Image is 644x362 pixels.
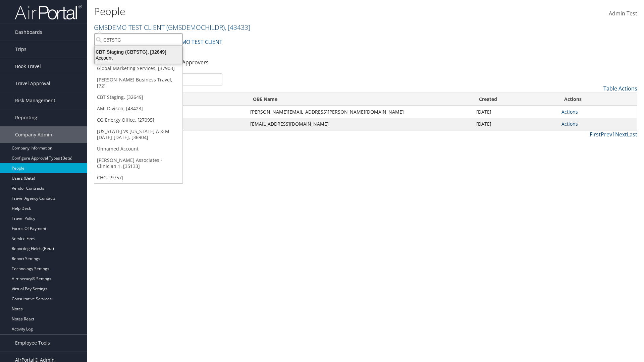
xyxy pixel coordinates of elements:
[247,106,473,118] td: [PERSON_NAME][EMAIL_ADDRESS][PERSON_NAME][DOMAIN_NAME]
[15,75,50,92] span: Travel Approval
[473,106,558,118] td: [DATE]
[15,109,37,126] span: Reporting
[247,118,473,130] td: [EMAIL_ADDRESS][DOMAIN_NAME]
[15,24,42,41] span: Dashboards
[558,93,637,106] th: Actions
[627,131,637,138] a: Last
[91,55,186,61] div: Account
[15,4,82,20] img: airportal-logo.png
[15,126,52,143] span: Company Admin
[94,143,182,155] a: Unnamed Account
[94,126,182,143] a: [US_STATE] vs [US_STATE] A & M [DATE]-[DATE], [36904]
[15,92,55,109] span: Risk Management
[91,49,186,55] div: CBT Staging (CBTSTG), [32649]
[163,35,222,49] a: GMSDEMO TEST CLIENT
[94,103,182,114] a: AMI Divison, [43423]
[15,335,50,351] span: Employee Tools
[94,74,182,92] a: [PERSON_NAME] Business Travel, [72]
[615,131,627,138] a: Next
[609,3,637,24] a: Admin Test
[15,58,41,75] span: Book Travel
[247,93,473,106] th: OBE Name: activate to sort column ascending
[590,131,601,138] a: First
[94,34,182,46] input: Search Accounts
[15,41,26,58] span: Trips
[601,131,612,138] a: Prev
[94,114,182,126] a: CO Energy Office, [27095]
[612,131,615,138] a: 1
[94,155,182,172] a: [PERSON_NAME] Associates - Clinician 1, [35133]
[94,92,182,103] a: CBT Staging, [32649]
[473,118,558,130] td: [DATE]
[182,59,209,66] a: Approvers
[473,93,558,106] th: Created: activate to sort column ascending
[225,23,250,32] span: , [ 43433 ]
[561,109,578,115] a: Actions
[94,23,250,32] a: GMSDEMO TEST CLIENT
[561,121,578,127] a: Actions
[94,172,182,183] a: CHG, [9757]
[166,23,225,32] span: ( GMSDEMOCHILDR )
[609,10,637,17] span: Admin Test
[94,4,456,18] h1: People
[603,85,637,92] a: Table Actions
[94,63,182,74] a: Global Marketing Services, [37903]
